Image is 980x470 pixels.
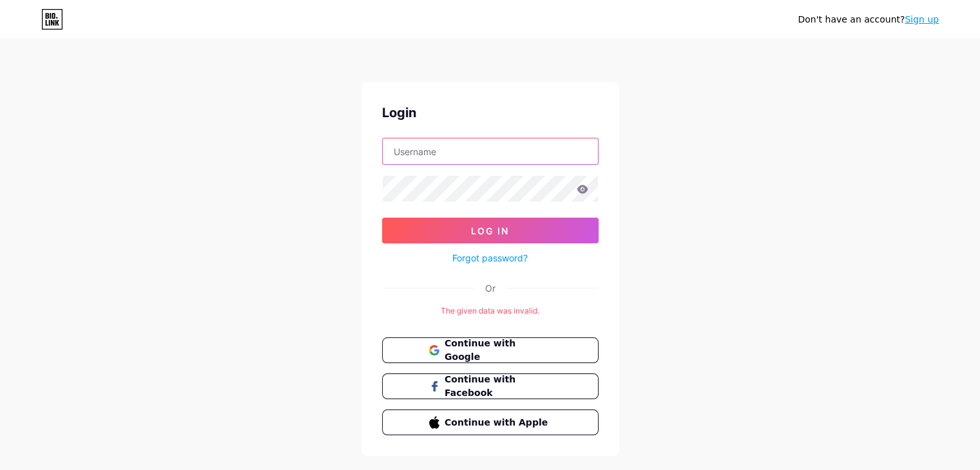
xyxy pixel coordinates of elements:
span: Continue with Apple [445,416,551,429]
span: Continue with Google [445,337,551,364]
button: Continue with Apple [382,409,599,435]
button: Continue with Google [382,337,599,363]
span: Log In [471,225,509,236]
button: Log In [382,218,599,243]
div: Login [382,103,599,122]
a: Forgot password? [452,251,528,265]
a: Sign up [905,14,939,24]
button: Continue with Facebook [382,373,599,399]
div: The given data was invalid. [382,305,599,317]
input: Username [383,138,598,164]
div: Or [485,281,495,295]
span: Continue with Facebook [445,373,551,400]
div: Don't have an account? [798,13,939,26]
